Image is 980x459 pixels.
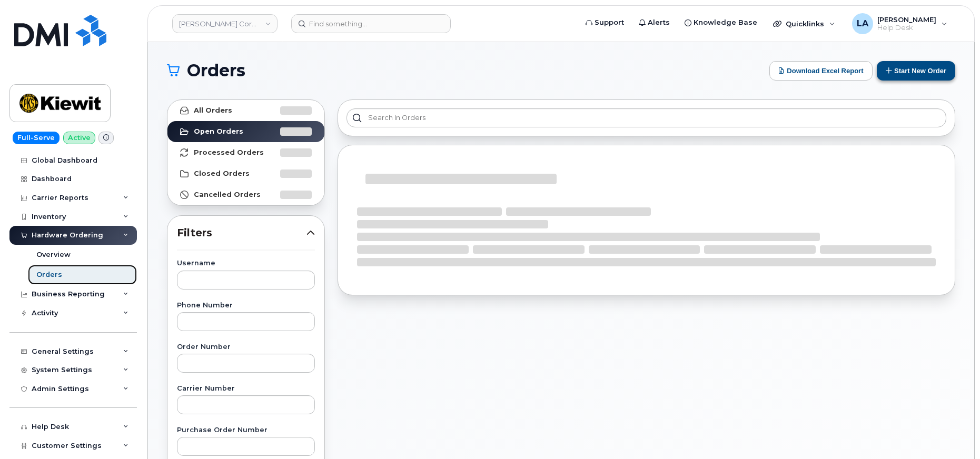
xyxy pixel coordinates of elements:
strong: Closed Orders [194,169,250,178]
span: Filters [177,225,306,241]
a: All Orders [167,100,324,121]
strong: Open Orders [194,127,243,136]
label: Purchase Order Number [177,427,315,434]
a: Closed Orders [167,163,324,184]
strong: All Orders [194,106,232,115]
label: Carrier Number [177,385,315,392]
a: Cancelled Orders [167,184,324,205]
a: Open Orders [167,121,324,142]
strong: Processed Orders [194,148,264,157]
label: Order Number [177,344,315,351]
a: Processed Orders [167,142,324,163]
iframe: Messenger Launcher [934,413,972,451]
input: Search in orders [347,108,946,127]
strong: Cancelled Orders [194,191,261,199]
button: Download Excel Report [769,61,873,81]
label: Phone Number [177,302,315,309]
label: Username [177,260,315,267]
span: Orders [187,63,245,78]
button: Start New Order [877,61,955,81]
